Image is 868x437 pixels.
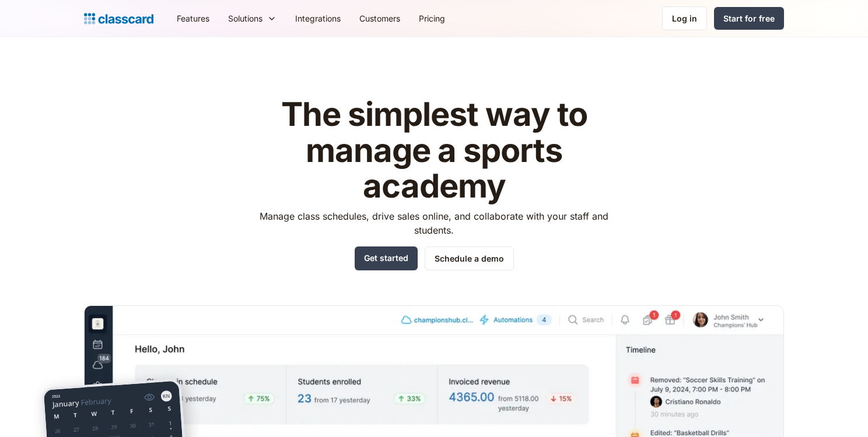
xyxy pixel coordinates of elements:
[249,209,619,237] p: Manage class schedules, drive sales online, and collaborate with your staff and students.
[662,6,707,30] a: Log in
[286,5,350,31] a: Integrations
[409,5,454,31] a: Pricing
[672,12,697,24] div: Log in
[350,5,409,31] a: Customers
[167,5,219,31] a: Features
[219,5,286,31] div: Solutions
[355,246,418,270] a: Get started
[425,246,514,270] a: Schedule a demo
[714,7,784,30] a: Start for free
[228,12,262,24] div: Solutions
[84,10,153,27] a: Logo
[723,12,775,24] div: Start for free
[249,97,619,205] h1: The simplest way to manage a sports academy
